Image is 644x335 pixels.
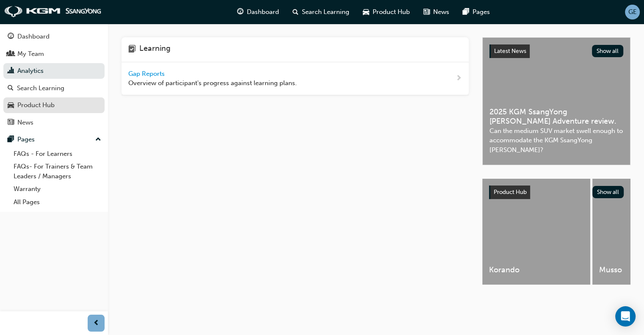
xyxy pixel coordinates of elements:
span: pages-icon [463,7,469,17]
button: Pages [3,132,105,147]
span: Can the medium SUV market swell enough to accommodate the KGM SsangYong [PERSON_NAME]? [489,126,623,155]
span: guage-icon [237,7,243,17]
div: Open Intercom Messenger [615,306,636,327]
span: guage-icon [8,33,14,41]
a: My Team [3,46,105,62]
a: Product HubShow all [489,185,624,199]
a: Analytics [3,63,105,79]
div: Dashboard [17,32,50,42]
span: Search Learning [302,7,349,17]
div: Product Hub [17,100,55,110]
a: Dashboard [3,29,105,44]
div: News [17,118,33,127]
span: Product Hub [373,7,410,17]
a: Latest NewsShow all2025 KGM SsangYong [PERSON_NAME] Adventure review.Can the medium SUV market sw... [482,37,630,165]
span: prev-icon [93,318,100,329]
span: GE [628,7,637,17]
span: up-icon [95,134,101,145]
span: Overview of participant's progress against learning plans. [128,78,297,88]
span: car-icon [8,102,14,109]
span: next-icon [456,73,462,84]
span: Pages [473,7,490,17]
span: 2025 KGM SsangYong [PERSON_NAME] Adventure review. [489,107,623,126]
a: Gap Reports Overview of participant's progress against learning plans.next-icon [122,62,469,95]
span: car-icon [363,7,369,17]
span: Product Hub [494,188,527,196]
a: Latest NewsShow all [489,44,623,58]
button: DashboardMy TeamAnalyticsSearch LearningProduct HubNews [3,27,105,132]
span: Korando [489,265,583,275]
span: pages-icon [8,136,14,144]
span: search-icon [8,85,14,92]
a: FAQs - For Learners [10,147,105,161]
span: news-icon [8,119,14,127]
div: My Team [17,49,44,59]
a: Search Learning [3,80,105,96]
span: news-icon [423,7,430,17]
button: GE [625,5,640,19]
span: Latest News [494,47,526,55]
a: search-iconSearch Learning [286,3,356,21]
span: Gap Reports [128,70,166,78]
img: kgm [4,6,102,18]
span: search-icon [293,7,299,17]
span: News [433,7,449,17]
a: Product Hub [3,97,105,113]
a: All Pages [10,196,105,209]
a: News [3,115,105,130]
a: pages-iconPages [456,3,497,21]
a: guage-iconDashboard [230,3,286,21]
div: Search Learning [17,83,64,93]
a: news-iconNews [417,3,456,21]
a: car-iconProduct Hub [356,3,417,21]
button: Show all [592,45,624,57]
a: Warranty [10,183,105,196]
span: Dashboard [247,7,279,17]
a: Korando [482,179,590,285]
a: FAQs- For Trainers & Team Leaders / Managers [10,160,105,183]
h4: Learning [139,44,171,55]
span: learning-icon [128,44,136,55]
div: Pages [17,135,35,144]
span: people-icon [8,50,14,58]
button: Show all [592,186,624,198]
span: chart-icon [8,67,14,75]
